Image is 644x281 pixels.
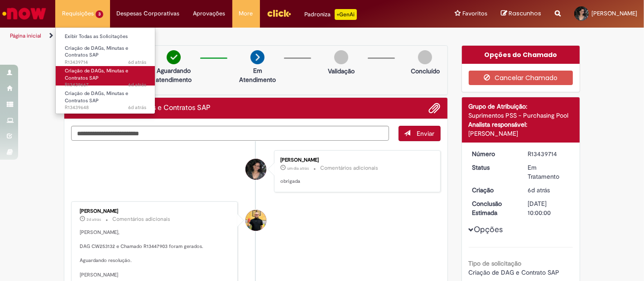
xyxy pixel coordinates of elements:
[469,259,522,267] b: Tipo de solicitação
[411,67,440,76] p: Concluído
[71,126,389,141] textarea: Digite sua mensagem aqui...
[65,104,146,111] span: R13439648
[152,66,196,84] p: Aguardando atendimento
[65,90,128,104] span: Criação de DAGs, Minutas e Contratos SAP
[466,149,521,158] dt: Número
[501,10,541,18] a: Rascunhos
[528,186,550,194] time: 22/08/2025 12:24:11
[193,9,226,18] span: Aprovações
[128,104,146,111] time: 22/08/2025 12:05:36
[1,5,48,23] img: ServiceNow
[469,102,573,111] div: Grupo de Atribuição:
[528,186,550,194] span: 6d atrás
[528,163,570,181] div: Em Tratamento
[245,210,266,231] div: Joao Da Costa Dias Junior
[167,50,181,64] img: check-circle-green.png
[65,45,128,59] span: Criação de DAGs, Minutas e Contratos SAP
[417,129,435,138] span: Enviar
[469,129,573,138] div: [PERSON_NAME]
[112,215,170,223] small: Comentários adicionais
[287,166,309,171] time: 26/08/2025 23:37:56
[528,186,570,195] div: 22/08/2025 12:24:11
[250,50,264,64] img: arrow-next.png
[466,186,521,195] dt: Criação
[462,9,487,18] span: Favoritos
[469,111,573,120] div: Suprimentos PSS - Purchasing Pool
[418,50,432,64] img: img-circle-grey.png
[320,164,378,172] small: Comentários adicionais
[469,71,573,85] button: Cancelar Chamado
[87,217,101,222] time: 26/08/2025 11:43:42
[128,104,146,111] span: 6d atrás
[328,67,355,76] p: Validação
[280,178,431,185] p: obrigada
[80,209,231,214] div: [PERSON_NAME]
[55,27,155,114] ul: Requisições
[62,9,94,18] span: Requisições
[469,120,573,129] div: Analista responsável:
[591,10,637,17] span: [PERSON_NAME]
[65,81,146,89] span: R13439667
[462,46,580,64] div: Opções do Chamado
[466,163,521,172] dt: Status
[528,199,570,217] div: [DATE] 10:00:00
[128,81,146,88] span: 6d atrás
[466,199,521,217] dt: Conclusão Estimada
[117,9,180,18] span: Despesas Corporativas
[128,81,146,88] time: 22/08/2025 12:10:30
[399,126,441,141] button: Enviar
[280,157,431,163] div: [PERSON_NAME]
[245,159,266,180] div: Déborah Rachid
[10,32,41,39] a: Página inicial
[509,9,541,18] span: Rascunhos
[239,9,253,18] span: More
[267,6,291,20] img: click_logo_yellow_360x200.png
[56,89,155,108] a: Aberto R13439648 : Criação de DAGs, Minutas e Contratos SAP
[56,32,155,42] a: Exibir Todas as Solicitações
[65,59,146,66] span: R13439714
[96,10,103,18] span: 3
[469,268,560,276] span: Criação de DAG e Contrato SAP
[235,66,279,84] p: Em Atendimento
[65,67,128,81] span: Criação de DAGs, Minutas e Contratos SAP
[528,149,570,158] div: R13439714
[429,102,441,114] button: Adicionar anexos
[334,50,348,64] img: img-circle-grey.png
[287,166,309,171] span: um dia atrás
[56,66,155,86] a: Aberto R13439667 : Criação de DAGs, Minutas e Contratos SAP
[7,28,423,44] ul: Trilhas de página
[56,43,155,63] a: Aberto R13439714 : Criação de DAGs, Minutas e Contratos SAP
[128,59,146,66] span: 6d atrás
[87,217,101,222] span: 2d atrás
[335,9,357,20] p: +GenAi
[128,59,146,66] time: 22/08/2025 12:24:12
[305,9,357,20] div: Padroniza
[80,229,231,279] p: [PERSON_NAME], DAG CW253132 e Chamado R13447903 foram gerados. Aguardando resolução. [PERSON_NAME]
